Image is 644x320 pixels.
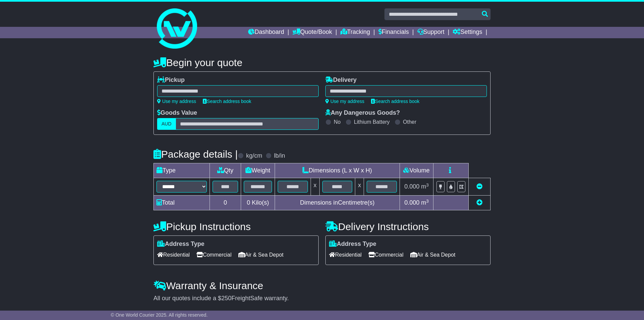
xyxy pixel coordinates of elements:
td: Dimensions in Centimetre(s) [275,196,400,210]
label: Address Type [329,241,376,248]
h4: Package details | [153,149,238,160]
a: Support [417,27,445,38]
span: Air & Sea Depot [410,250,456,260]
td: Type [154,163,210,178]
td: Volume [400,163,433,178]
span: Residential [157,250,190,260]
h4: Begin your quote [153,57,491,68]
label: Pickup [157,76,185,84]
h4: Warranty & Insurance [153,280,491,291]
a: Dashboard [248,27,284,38]
a: Settings [453,27,482,38]
div: All our quotes include a $ FreightSafe warranty. [153,295,491,302]
td: 0 [210,196,241,210]
span: © One World Courier 2025. All rights reserved. [111,312,208,318]
span: m [421,183,429,190]
a: Add new item [476,199,482,206]
td: x [355,178,364,196]
label: AUD [157,118,176,130]
a: Search address book [203,99,251,104]
a: Quote/Book [292,27,332,38]
span: 0.000 [404,183,419,190]
td: Dimensions (L x W x H) [275,163,400,178]
td: Total [154,196,210,210]
a: Use my address [157,99,196,104]
td: Qty [210,163,241,178]
span: Commercial [196,250,231,260]
label: Goods Value [157,109,197,117]
td: x [311,178,319,196]
label: lb/in [274,152,285,160]
label: kg/cm [246,152,262,160]
span: 0.000 [404,199,419,206]
label: Lithium Battery [354,119,390,125]
label: Any Dangerous Goods? [325,109,400,117]
span: Commercial [368,250,403,260]
sup: 3 [426,182,429,188]
h4: Pickup Instructions [153,221,319,232]
a: Remove this item [476,183,482,190]
a: Use my address [325,99,364,104]
span: 0 [247,199,250,206]
span: Air & Sea Depot [238,250,284,260]
label: Other [403,119,416,125]
td: Weight [241,163,275,178]
a: Financials [378,27,409,38]
h4: Delivery Instructions [325,221,491,232]
span: m [421,199,429,206]
span: 250 [221,295,231,302]
sup: 3 [426,199,429,204]
label: No [334,119,340,125]
td: Kilo(s) [241,196,275,210]
span: Residential [329,250,362,260]
a: Search address book [371,99,419,104]
label: Delivery [325,76,357,84]
label: Address Type [157,241,204,248]
a: Tracking [340,27,370,38]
